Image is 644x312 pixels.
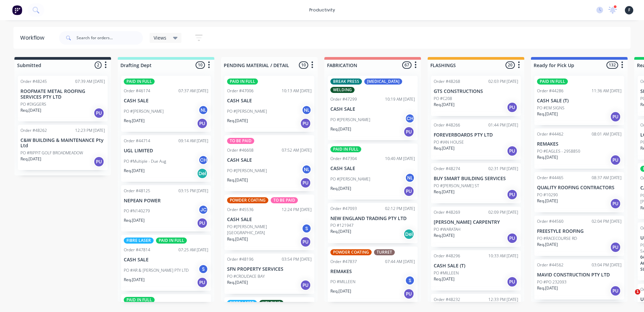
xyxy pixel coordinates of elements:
[610,242,621,253] div: PU
[124,148,208,154] p: UGL LIMITED
[537,279,567,285] p: PO #PO 232093
[302,105,312,115] div: NL
[537,218,563,224] div: Order #44560
[330,87,355,93] div: WELDING
[224,135,314,191] div: TO BE PAIDOrder #4660807:52 AM [DATE]CASH SALEPO #[PERSON_NAME]NLReq.[DATE]PU
[628,7,630,13] span: F
[431,207,521,247] div: Order #4826902:09 PM [DATE][PERSON_NAME] CARPENTRYPO #WARATAHReq.[DATE]PU
[75,127,105,134] div: 12:23 PM [DATE]
[124,138,150,144] div: Order #44714
[537,154,558,160] p: Req. [DATE]
[330,288,351,294] p: Req. [DATE]
[178,188,208,194] div: 03:15 PM [DATE]
[227,224,302,236] p: PO #[PERSON_NAME][GEOGRAPHIC_DATA]
[197,277,208,288] div: PU
[178,247,208,253] div: 07:25 AM [DATE]
[434,232,454,239] p: Req. [DATE]
[20,89,105,100] p: ROOFMATE METAL ROOFING SERVICES PTY LTD
[537,105,565,111] p: PO #EM SIGNS
[330,79,362,85] div: BREAK PRESS
[300,280,311,291] div: PU
[12,5,22,15] img: Factory
[330,126,351,132] p: Req. [DATE]
[434,183,479,189] p: PO #[PERSON_NAME] ST
[431,76,521,116] div: Order #4826802:03 PM [DATE]GTS CONSTRUCTIONSPO #C208Req.[DATE]PU
[434,89,518,94] p: GTS CONSTRUCTIONS
[330,216,415,221] p: NEW ENGLAND TRADING PTY LTD
[282,207,312,213] div: 12:24 PM [DATE]
[178,88,208,94] div: 07:37 AM [DATE]
[537,198,558,204] p: Req. [DATE]
[94,108,104,118] div: PU
[328,247,418,303] div: POWDER COATINGTURRETOrder #4783707:44 AM [DATE]REMAKESPO #MILLEENSReq.[DATE]PU
[537,141,622,147] p: REMAKES
[537,131,563,137] div: Order #44462
[124,267,189,273] p: PO #AR & [PERSON_NAME] PTY LTD
[20,138,105,149] p: C&W BUILDING & MAINTENANCE Pty Ltd
[434,145,454,151] p: Req. [DATE]
[330,146,361,152] div: PAID IN FULL
[488,253,518,259] div: 10:33 AM [DATE]
[330,176,370,182] p: PO #[PERSON_NAME]
[282,147,312,153] div: 07:52 AM [DATE]
[534,128,624,169] div: Order #4446208:01 AM [DATE]REMAKESPO #EAGLES - 2958850Req.[DATE]PU
[404,229,414,240] div: Del
[537,98,622,104] p: CASH SALE (T)
[537,185,622,191] p: QUALITY ROOFING CONTRACTORS
[330,228,351,235] p: Req. [DATE]
[227,88,254,94] div: Order #47006
[330,259,357,265] div: Order #47837
[227,273,265,279] p: PO #CROUDACE BAY
[300,118,311,129] div: PU
[198,105,208,115] div: NL
[330,106,415,112] p: CASH SALE
[330,186,351,192] p: Req. [DATE]
[124,79,155,85] div: PAID IN FULL
[434,263,518,269] p: CASH SALE (T)
[507,276,518,287] div: PU
[507,146,518,156] div: PU
[227,300,257,306] div: FIBRE LASER
[635,289,640,295] span: 1
[537,88,563,94] div: Order #44286
[434,102,454,108] p: Req. [DATE]
[537,242,558,248] p: Req. [DATE]
[434,226,461,232] p: PO #WARATAH
[76,31,143,45] input: Search for orders...
[124,208,150,214] p: PO #N140279
[20,79,47,85] div: Order #48245
[330,96,357,102] div: Order #47299
[328,203,418,243] div: Order #4709302:12 PM [DATE]NEW ENGLAND TRADING PTY LTDPO #121947Req.[DATE]Del
[364,79,402,85] div: [MEDICAL_DATA]
[124,238,154,244] div: FIBRE LASER
[537,285,558,291] p: Req. [DATE]
[330,279,356,285] p: PO #MILLEEN
[124,188,150,194] div: Order #48125
[434,96,452,102] p: PO #C208
[330,269,415,274] p: REMAKES
[18,76,108,121] div: Order #4824507:39 AM [DATE]ROOFMATE METAL ROOFING SERVICES PTY LTDPO #DIGGERSReq.[DATE]PU
[227,266,312,272] p: SFN PROPERTY SERVICES
[534,172,624,212] div: Order #4446508:37 AM [DATE]QUALITY ROOFING CONTRACTORSPO #10290Req.[DATE]PU
[300,177,311,188] div: PU
[121,76,211,132] div: PAID IN FULLOrder #4617407:37 AM [DATE]CASH SALEPO #[PERSON_NAME]NLReq.[DATE]PU
[404,126,414,137] div: PU
[537,228,622,234] p: FREESTYLE ROOFING
[488,79,518,85] div: 02:03 PM [DATE]
[534,76,624,125] div: PAID IN FULLOrder #4428611:36 AM [DATE]CASH SALE (T)PO #EM SIGNSReq.[DATE]PU
[259,300,283,306] div: WELDING
[302,223,312,233] div: S
[227,79,258,85] div: PAID IN FULL
[592,262,622,268] div: 03:04 PM [DATE]
[124,297,155,303] div: PAID IN FULL
[431,119,521,160] div: Order #4826601:44 PM [DATE]FOREVERBOARDS PTY LTDPO #IAN HOUSEReq.[DATE]PU
[434,176,518,181] p: BUY SMART BUILDING SERVICES
[385,156,415,162] div: 10:40 AM [DATE]
[227,147,254,153] div: Order #46608
[227,217,312,222] p: CASH SALE
[20,34,48,42] div: Workflow
[610,285,621,296] div: PU
[121,135,211,182] div: Order #4471409:14 AM [DATE]UGL LIMITEDPO #Multiple - Due AugCHReq.[DATE]Del
[300,237,311,247] div: PU
[224,76,314,132] div: PAID IN FULLOrder #4700610:13 AM [DATE]CASH SALEPO #[PERSON_NAME]NLReq.[DATE]PU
